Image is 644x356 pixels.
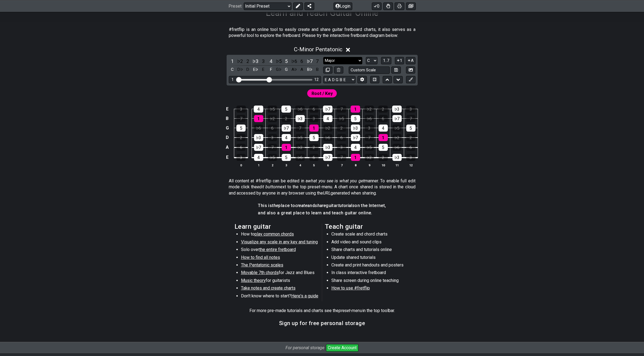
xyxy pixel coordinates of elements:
[406,66,415,74] button: Create Image
[236,58,243,65] div: toggle scale degree
[296,154,305,161] div: ♭6
[323,190,331,196] em: URL
[241,270,318,277] li: for Jazz and Blues
[229,66,236,73] div: toggle pitch class
[252,58,259,65] div: toggle scale degree
[308,178,364,183] em: what you see is what you get
[351,154,360,161] div: 1
[383,2,393,10] button: Toggle Dexterity for all fretkits
[236,115,246,122] div: 7
[323,76,356,83] select: Tuning
[241,262,283,268] span: The Pentatonic scales
[391,66,401,74] button: Store user defined scale
[331,247,409,254] li: Share charts and tutorials online
[323,106,332,113] div: ♭7
[258,210,386,216] h4: and also a great place to learn and teach guitar online.
[372,2,382,10] button: 0
[229,27,415,39] p: #fretflip is an online tool to easily create and share guitar fretboard charts, it also serves as...
[309,115,319,122] div: 3
[229,58,236,65] div: toggle scale degree
[236,106,246,113] div: 3
[241,255,280,260] span: How to find all notes
[254,125,263,132] div: ♭6
[244,58,251,65] div: toggle scale degree
[268,106,277,113] div: ♭5
[365,144,374,151] div: ♭5
[282,144,291,151] div: 1
[362,162,376,168] th: 9
[364,106,374,113] div: ♭2
[331,231,409,239] li: Create scale and chord charts
[395,2,404,10] button: Print
[379,125,388,132] div: 4
[381,57,391,64] button: 1..7
[331,239,409,247] li: Add video and sound clips
[406,154,415,161] div: 3
[244,2,291,10] select: Preset
[298,66,305,73] div: toggle pitch class
[254,134,263,141] div: ♭3
[365,134,374,141] div: 7
[339,308,362,313] em: preset-menu
[323,125,332,132] div: ♭2
[285,345,324,350] i: For personal storage
[241,293,318,301] li: Don't know where to start?
[314,66,321,73] div: toggle pitch class
[254,115,263,122] div: 1
[406,144,415,151] div: 6
[268,154,277,161] div: ♭5
[283,66,290,73] div: toggle pitch class
[376,162,390,168] th: 10
[291,293,318,298] span: Here's a guide
[298,58,305,65] div: toggle scale degree
[224,142,230,152] td: A
[279,320,365,326] h3: Sign up for free personal storage
[309,154,319,161] div: 6
[406,106,415,113] div: 3
[351,134,360,141] div: ♭7
[295,106,305,113] div: ♭6
[323,134,332,141] div: ♭6
[323,144,332,151] div: ♭3
[283,58,290,65] div: toggle scale degree
[379,115,388,122] div: 6
[392,115,402,122] div: ♭7
[315,203,326,208] em: share
[348,162,362,168] th: 8
[236,66,243,73] div: toggle pitch class
[268,144,277,151] div: 7
[294,46,342,53] span: C - Minor Pentatonic
[406,2,416,10] button: Create image
[229,76,321,83] div: Visible fret range
[257,184,278,189] em: edit button
[229,4,242,9] span: Preset
[309,144,319,151] div: 2
[306,58,313,65] div: toggle scale degree
[249,308,395,314] p: For more pre-made tutorials and charts see the in the top toolbar.
[241,285,296,291] span: Take notes and create charts
[334,66,343,74] button: Delete
[241,278,266,283] span: Music theory
[304,2,314,10] button: Share Preset
[296,115,305,122] div: ♭3
[321,162,335,168] th: 6
[224,104,230,114] td: E
[296,144,305,151] div: ♭2
[323,66,332,74] button: Copy
[351,115,360,122] div: 5
[323,115,332,122] div: 4
[231,77,234,82] div: 1
[234,162,248,168] th: 0
[331,278,409,285] li: Share screen during online teaching
[265,162,279,168] th: 2
[351,125,360,132] div: ♭3
[241,231,318,239] li: How to
[229,178,415,196] p: All content at #fretflip can be edited in a manner. To enable full edit mode click the next to th...
[296,125,305,132] div: 7
[337,144,346,151] div: 3
[275,58,282,65] div: toggle scale degree
[383,58,389,63] span: 1..7
[296,134,305,141] div: ♭5
[224,114,230,123] td: B
[383,76,392,83] button: Move up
